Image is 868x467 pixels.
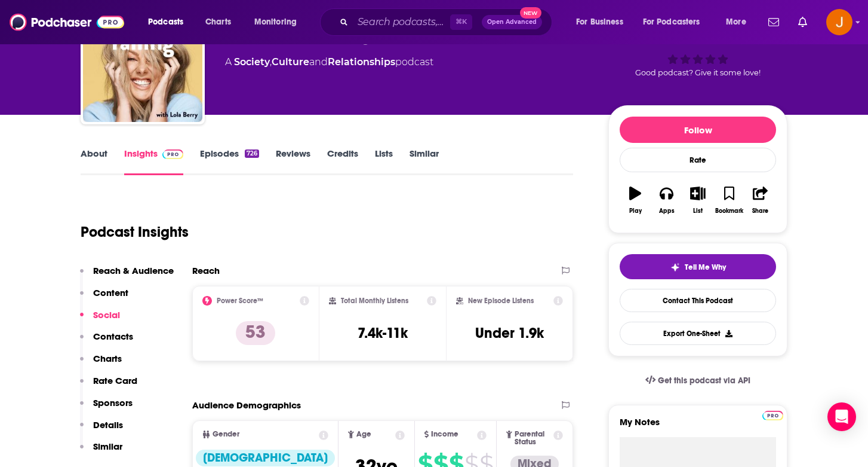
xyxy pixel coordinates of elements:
[568,13,638,32] button: open menu
[375,148,393,175] a: Lists
[213,431,239,438] span: Gender
[93,265,174,276] p: Reach & Audience
[713,179,744,222] button: Bookmark
[80,331,133,353] button: Contacts
[81,148,107,175] a: About
[93,287,128,298] p: Content
[83,2,202,122] img: Fearlessly Failing with Lola Berry
[327,148,358,175] a: Credits
[148,14,183,30] span: Podcasts
[254,14,297,30] span: Monitoring
[745,179,776,222] button: Share
[353,13,450,32] input: Search podcasts, credits, & more...
[718,13,761,32] button: open menu
[356,431,371,438] span: Age
[827,402,856,431] div: Open Intercom Messenger
[331,8,564,36] div: Search podcasts, credits, & more...
[693,207,703,215] div: List
[140,13,199,32] button: open menu
[328,56,395,68] a: Relationships
[685,263,726,272] span: Tell Me Why
[93,419,123,431] p: Details
[276,148,310,175] a: Reviews
[635,68,761,77] span: Good podcast? Give it some love!
[762,409,783,420] a: Pro website
[620,289,776,312] a: Contact This Podcast
[682,179,713,222] button: List
[520,7,541,19] span: New
[10,11,124,33] img: Podchaser - Follow, Share and Rate Podcasts
[162,149,183,159] img: Podchaser Pro
[608,11,787,85] div: 53Good podcast? Give it some love!
[80,287,128,309] button: Content
[752,207,768,215] div: Share
[205,14,231,30] span: Charts
[200,148,259,175] a: Episodes726
[270,56,272,68] span: ,
[93,353,122,364] p: Charts
[80,419,123,441] button: Details
[576,14,623,30] span: For Business
[620,416,776,437] label: My Notes
[272,56,309,68] a: Culture
[482,15,542,29] button: Open AdvancedNew
[236,321,275,345] p: 53
[341,297,408,305] h2: Total Monthly Listens
[217,297,263,305] h2: Power Score™
[93,397,133,408] p: Sponsors
[309,56,328,68] span: and
[762,411,783,420] img: Podchaser Pro
[636,366,760,395] a: Get this podcast via API
[764,12,784,32] a: Show notifications dropdown
[93,441,122,452] p: Similar
[475,324,544,342] h3: Under 1.9k
[826,9,852,35] img: User Profile
[468,297,534,305] h2: New Episode Listens
[659,207,675,215] div: Apps
[124,148,183,175] a: InsightsPodchaser Pro
[726,14,746,30] span: More
[80,309,120,331] button: Social
[196,450,335,466] div: [DEMOGRAPHIC_DATA]
[431,431,458,438] span: Income
[651,179,682,222] button: Apps
[80,375,137,397] button: Rate Card
[620,148,776,172] div: Rate
[80,397,133,419] button: Sponsors
[826,9,852,35] span: Logged in as justine87181
[629,207,642,215] div: Play
[715,207,743,215] div: Bookmark
[225,55,433,69] div: A podcast
[826,9,852,35] button: Show profile menu
[487,19,537,25] span: Open Advanced
[246,13,312,32] button: open menu
[93,331,133,342] p: Contacts
[192,399,301,411] h2: Audience Demographics
[192,265,220,276] h2: Reach
[515,431,552,446] span: Parental Status
[358,324,408,342] h3: 7.4k-11k
[93,309,120,321] p: Social
[450,14,472,30] span: ⌘ K
[198,13,238,32] a: Charts
[80,265,174,287] button: Reach & Audience
[80,353,122,375] button: Charts
[658,376,750,386] span: Get this podcast via API
[245,149,259,158] div: 726
[410,148,439,175] a: Similar
[620,322,776,345] button: Export One-Sheet
[81,223,189,241] h1: Podcast Insights
[93,375,137,386] p: Rate Card
[620,179,651,222] button: Play
[620,117,776,143] button: Follow
[620,254,776,279] button: tell me why sparkleTell Me Why
[643,14,700,30] span: For Podcasters
[234,56,270,68] a: Society
[80,441,122,463] button: Similar
[635,13,718,32] button: open menu
[670,263,680,272] img: tell me why sparkle
[793,12,812,32] a: Show notifications dropdown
